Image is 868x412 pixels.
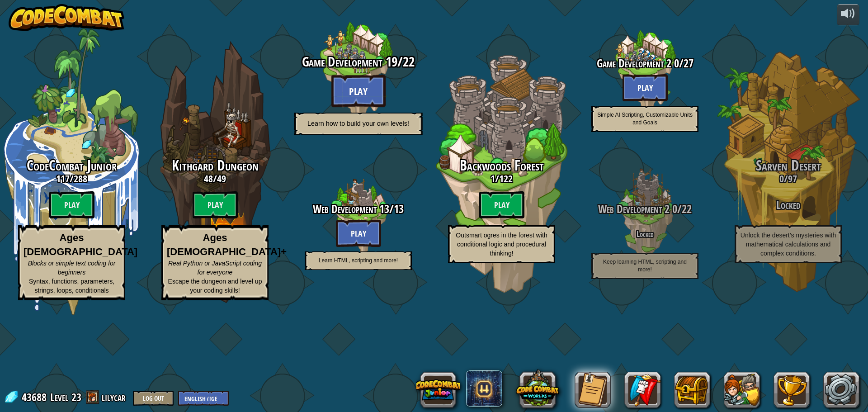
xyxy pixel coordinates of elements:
[319,257,398,264] span: Learn HTML, scripting and more!
[717,173,860,184] h3: /
[837,4,859,25] button: Adjust volume
[573,57,717,70] h3: /
[779,172,784,185] span: 0
[287,203,430,215] h3: /
[336,220,381,247] button: Play
[597,112,693,126] span: Simple AI Scripting, Customizable Units and Goals
[670,201,677,217] span: 0
[456,232,547,257] span: Outsmart ogres in the forest with conditional logic and procedural thinking!
[460,156,544,175] span: Backwoods Forest
[684,56,693,71] span: 27
[193,191,238,218] btn: Play
[430,28,573,315] div: Complete previous world to unlock
[28,260,116,276] span: Blocks or simple text coding for beginners
[430,173,573,184] h3: /
[9,4,124,31] img: CodeCombat - Learn how to code by playing a game
[56,172,70,185] span: 117
[623,74,668,101] button: Play
[741,232,836,257] span: Unlock the desert’s mysteries with mathematical calculations and complex conditions.
[403,52,415,71] span: 22
[74,172,87,185] span: 288
[573,230,717,238] h4: Locked
[302,52,382,71] span: Game Development
[168,278,262,294] span: Escape the dungeon and level up your coding skills!
[50,390,68,405] span: Level
[29,278,114,294] span: Syntax, functions, parameters, strings, loops, conditionals
[167,232,287,257] strong: Ages [DEMOGRAPHIC_DATA]+
[788,172,797,185] span: 97
[479,191,524,218] btn: Play
[603,259,687,273] span: Keep learning HTML, scripting and more!
[143,28,287,315] div: Complete previous world to unlock
[671,56,679,71] span: 0
[22,390,49,404] span: 43688
[313,201,377,217] span: Web Development
[573,203,717,215] h3: /
[382,52,397,71] span: 19
[394,201,404,217] span: 13
[307,119,409,127] span: Learn how to build your own levels!
[331,75,386,107] button: Play
[491,172,495,185] span: 1
[27,156,117,175] span: CodeCombat Junior
[71,390,81,404] span: 23
[102,390,128,404] a: lilycar
[499,172,513,185] span: 122
[717,199,860,211] h3: Locked
[598,201,670,217] span: Web Development 2
[172,156,259,175] span: Kithgard Dungeon
[204,172,213,185] span: 48
[168,260,262,276] span: Real Python or JavaScript coding for everyone
[756,156,821,175] span: Sarven Desert
[133,391,174,406] button: Log Out
[272,54,444,69] h3: /
[24,232,137,257] strong: Ages [DEMOGRAPHIC_DATA]
[682,201,692,217] span: 22
[287,146,430,289] div: Complete previous world to unlock
[143,173,287,184] h3: /
[597,56,671,71] span: Game Development 2
[377,201,389,217] span: 13
[217,172,226,185] span: 49
[49,191,94,218] btn: Play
